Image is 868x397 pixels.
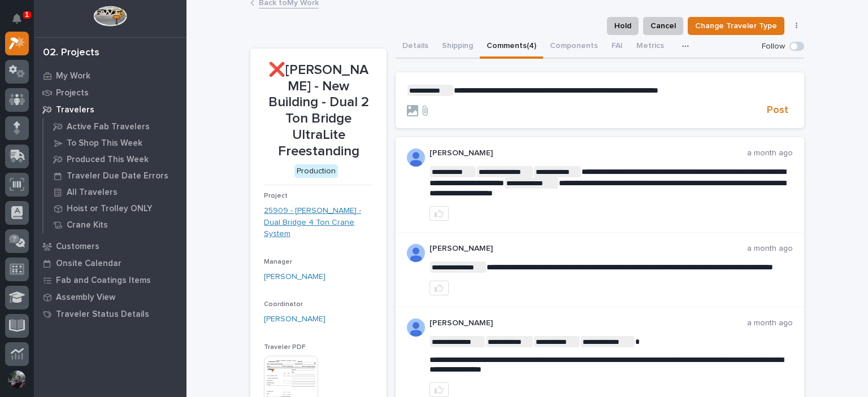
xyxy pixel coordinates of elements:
[67,171,168,181] p: Traveler Due Date Errors
[56,71,90,81] p: My Work
[435,35,480,59] button: Shipping
[407,319,425,337] img: AOh14GjTRfkD1oUMcB0TemJ99d1W6S72D1qI3y53uSh2WIfob9-94IqIlJUlukijh7zEU6q04HSlcabwtpdPkUfvSgFdPLuR9...
[67,220,108,230] p: Crane Kits
[43,47,99,59] div: 02. Projects
[543,35,605,59] button: Components
[762,42,785,51] p: Follow
[294,164,338,178] div: Production
[5,368,29,391] button: users-avatar
[407,244,425,262] img: AOh14GjpcA6ydKGAvwfezp8OhN30Q3_1BHk5lQOeczEvCIoEuGETHm2tT-JUDAHyqffuBe4ae2BInEDZwLlH3tcCd_oYlV_i4...
[767,104,788,117] span: Post
[56,309,149,320] p: Traveler Status Details
[44,200,186,216] a: Hoist or Trolley ONLY
[607,17,639,35] button: Hold
[762,104,793,117] button: Post
[264,193,288,199] span: Project
[614,19,631,33] span: Hold
[747,244,793,254] p: a month ago
[429,319,747,328] p: [PERSON_NAME]
[688,17,784,35] button: Change Traveler Type
[34,272,186,289] a: Fab and Coatings Items
[44,184,186,200] a: All Travelers
[34,306,186,322] a: Traveler Status Details
[56,259,121,269] p: Onsite Calendar
[264,259,292,265] span: Manager
[264,313,325,325] a: [PERSON_NAME]
[34,255,186,272] a: Onsite Calendar
[429,149,747,158] p: [PERSON_NAME]
[44,168,186,184] a: Traveler Due Date Errors
[34,84,186,101] a: Projects
[34,289,186,306] a: Assembly View
[56,88,89,98] p: Projects
[67,204,153,214] p: Hoist or Trolley ONLY
[25,11,29,19] p: 1
[480,35,543,59] button: Comments (4)
[747,149,793,158] p: a month ago
[429,281,449,295] button: like this post
[264,62,373,160] p: ❌[PERSON_NAME] - New Building - Dual 2 Ton Bridge UltraLite Freestanding
[396,35,435,59] button: Details
[67,138,142,149] p: To Shop This Week
[93,6,127,27] img: Workspace Logo
[650,19,676,33] span: Cancel
[643,17,683,35] button: Cancel
[407,149,425,167] img: AOh14GjSnsZhInYMAl2VIng-st1Md8In0uqDMk7tOoQNx6CrVl7ct0jB5IZFYVrQT5QA0cOuF6lsKrjh3sjyefAjBh-eRxfSk...
[44,151,186,167] a: Produced This Week
[34,238,186,255] a: Customers
[264,205,373,240] a: 25909 - [PERSON_NAME] - Dual Bridge 4 Ton Crane System
[5,7,29,30] button: Notifications
[34,67,186,84] a: My Work
[747,319,793,328] p: a month ago
[695,19,777,33] span: Change Traveler Type
[630,35,671,59] button: Metrics
[67,155,149,165] p: Produced This Week
[44,119,186,134] a: Active Fab Travelers
[429,382,449,397] button: like this post
[264,271,325,283] a: [PERSON_NAME]
[56,293,115,303] p: Assembly View
[14,14,29,32] div: Notifications1
[67,122,150,132] p: Active Fab Travelers
[429,206,449,221] button: like this post
[429,244,747,254] p: [PERSON_NAME]
[56,276,151,286] p: Fab and Coatings Items
[605,35,630,59] button: FAI
[44,217,186,233] a: Crane Kits
[264,301,303,308] span: Coordinator
[44,135,186,151] a: To Shop This Week
[56,105,94,115] p: Travelers
[264,344,306,351] span: Traveler PDF
[34,101,186,118] a: Travelers
[56,242,99,252] p: Customers
[67,187,118,198] p: All Travelers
